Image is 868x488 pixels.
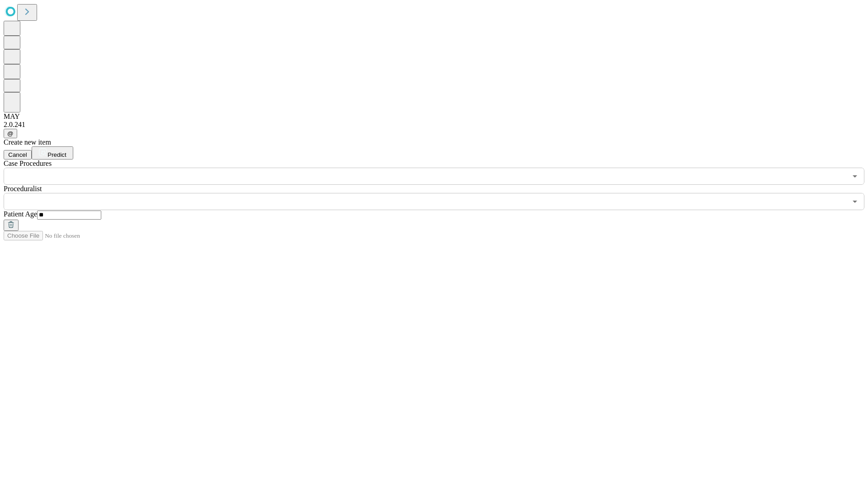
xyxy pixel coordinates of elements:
button: Cancel [4,150,32,160]
button: Predict [32,146,73,160]
span: @ [7,130,14,137]
span: Cancel [8,151,27,158]
button: @ [4,129,17,138]
span: Patient Age [4,210,37,218]
button: Open [849,195,861,208]
span: Create new item [4,138,51,146]
button: Open [849,170,861,183]
span: Proceduralist [4,185,42,192]
span: Scheduled Procedure [4,160,52,167]
div: 2.0.241 [4,121,864,129]
span: Predict [47,151,66,158]
div: MAY [4,113,864,121]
